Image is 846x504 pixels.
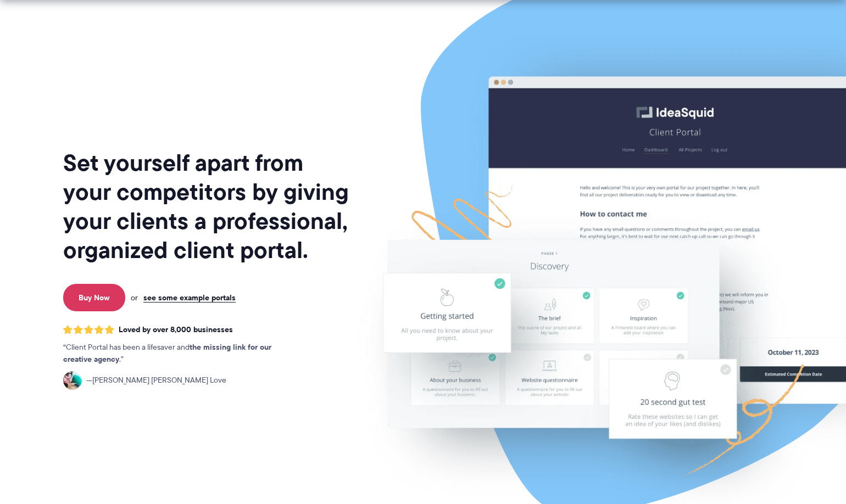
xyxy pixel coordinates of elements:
p: Client Portal has been a lifesaver and . [63,341,294,366]
span: [PERSON_NAME] [PERSON_NAME] Love [86,374,226,387]
h1: Set yourself apart from your competitors by giving your clients a professional, organized client ... [63,148,351,265]
a: see some example portals [143,293,236,303]
a: Buy Now [63,284,125,311]
strong: the missing link for our creative agency [63,341,271,365]
span: Loved by over 8,000 businesses [119,325,233,334]
span: or [131,293,138,303]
